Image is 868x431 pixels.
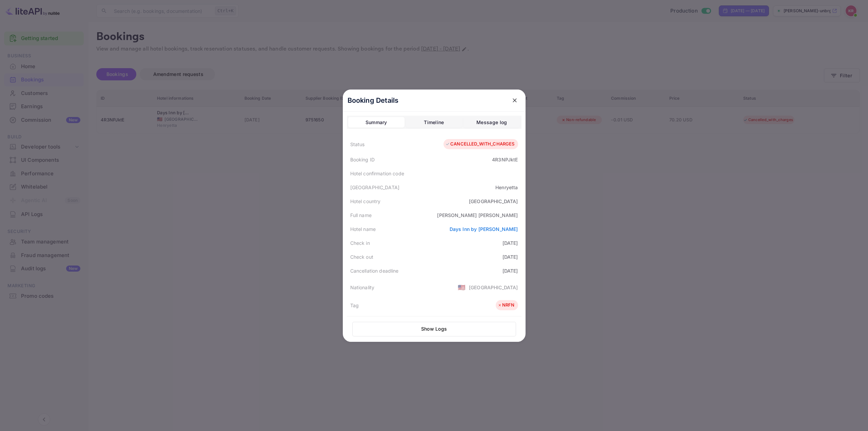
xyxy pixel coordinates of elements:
[350,184,400,191] div: [GEOGRAPHIC_DATA]
[350,226,376,233] div: Hotel name
[458,281,466,293] span: United States
[350,156,375,163] div: Booking ID
[350,267,399,274] div: Cancellation deadline
[350,170,404,177] div: Hotel confirmation code
[350,212,372,219] div: Full name
[406,117,462,128] button: Timeline
[350,239,370,247] div: Check in
[348,117,405,128] button: Summary
[366,118,387,126] div: Summary
[469,284,518,291] div: [GEOGRAPHIC_DATA]
[495,184,518,191] div: Henryetta
[350,302,359,309] div: Tag
[424,118,444,126] div: Timeline
[350,284,375,291] div: Nationality
[497,302,515,309] div: NRFN
[502,267,518,274] div: [DATE]
[509,94,521,106] button: close
[350,141,365,148] div: Status
[450,226,518,232] a: Days Inn by [PERSON_NAME]
[502,239,518,247] div: [DATE]
[437,212,518,219] div: [PERSON_NAME] [PERSON_NAME]
[350,253,373,260] div: Check out
[348,95,399,105] p: Booking Details
[502,253,518,260] div: [DATE]
[350,198,381,205] div: Hotel country
[476,118,507,126] div: Message log
[469,198,518,205] div: [GEOGRAPHIC_DATA]
[463,117,520,128] button: Message log
[445,141,514,148] div: CANCELLED_WITH_CHARGES
[352,322,516,336] button: Show Logs
[492,156,518,163] div: 4R3NPJktE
